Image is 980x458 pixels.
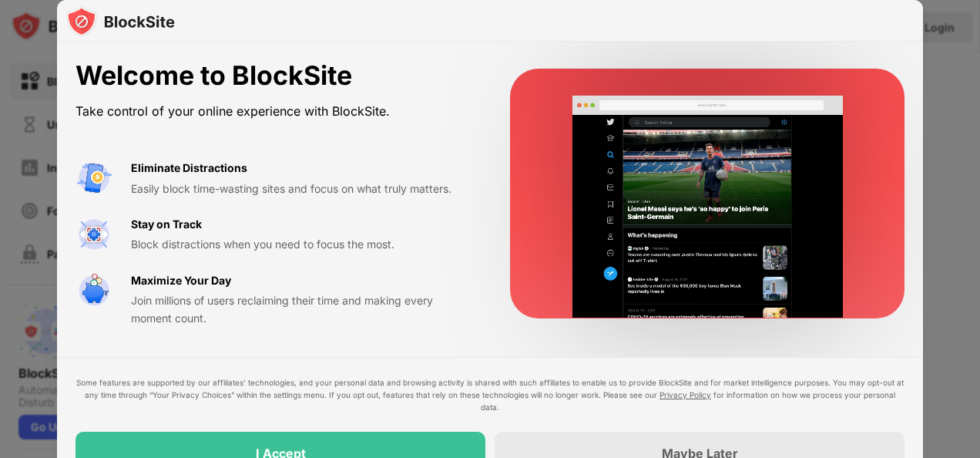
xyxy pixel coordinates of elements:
[131,160,247,177] div: Eliminate Distractions
[131,180,473,197] div: Easily block time-wasting sites and focus on what truly matters.
[76,272,112,309] img: value-safe-time.svg
[76,376,904,413] div: Some features are supported by our affiliates’ technologies, and your personal data and browsing ...
[131,236,473,253] div: Block distractions when you need to focus the most.
[131,216,202,233] div: Stay on Track
[131,272,231,289] div: Maximize Your Day
[76,216,112,253] img: value-focus.svg
[131,292,473,327] div: Join millions of users reclaiming their time and making every moment count.
[76,160,112,197] img: value-avoid-distractions.svg
[659,390,711,399] a: Privacy Policy
[76,60,473,92] div: Welcome to BlockSite
[76,100,473,123] div: Take control of your online experience with BlockSite.
[66,6,175,37] img: logo-blocksite.svg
